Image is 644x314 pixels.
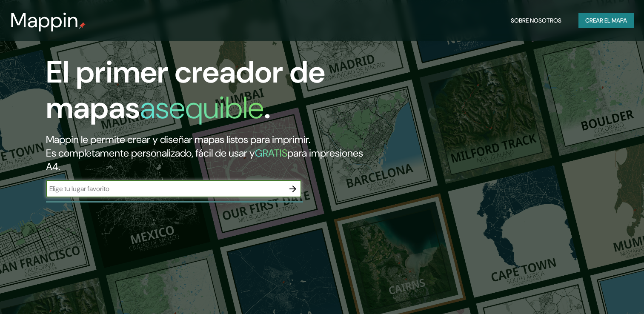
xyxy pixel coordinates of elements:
h3: Mappin [10,9,79,32]
h1: asequible [140,88,264,128]
button: Crear el mapa [578,13,634,29]
font: Crear el mapa [585,15,627,26]
input: Elige tu lugar favorito [46,184,284,194]
font: Sobre nosotros [511,15,561,26]
h1: El primer creador de mapas . [46,54,368,133]
h2: Mappin le permite crear y diseñar mapas listos para imprimir. Es completamente personalizado, fác... [46,133,368,174]
button: Sobre nosotros [507,13,565,29]
h5: GRATIS [255,146,287,160]
img: mappin-pin [79,22,86,29]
